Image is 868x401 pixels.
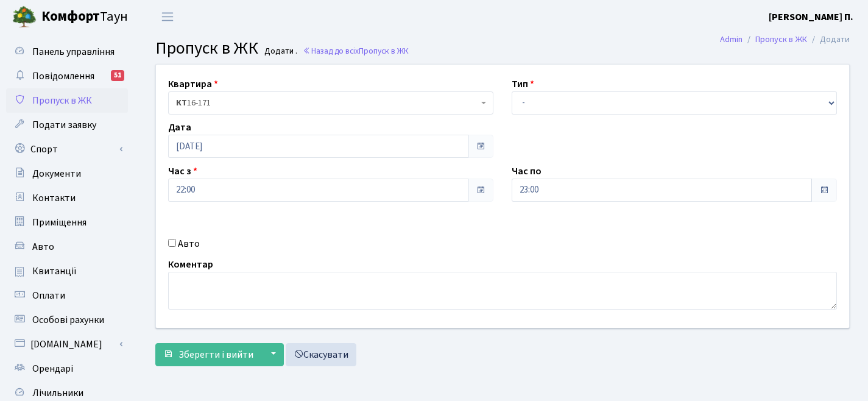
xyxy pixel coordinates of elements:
[512,164,542,179] label: Час по
[671,62,843,76] a: Голосувати
[6,40,128,64] a: Панель управління
[6,137,128,161] a: Спорт
[6,259,128,283] a: Квитанції
[286,343,356,366] a: Скасувати
[769,10,853,24] a: [PERSON_NAME] П.
[176,97,478,109] span: <b>КТ</b>&nbsp;&nbsp;&nbsp;&nbsp;16-171
[6,283,128,308] a: Оплати
[512,77,534,91] label: Тип
[32,167,81,180] span: Документи
[12,5,37,29] img: logo.png
[32,69,94,83] span: Повідомлення
[168,91,493,115] span: <b>КТ</b>&nbsp;&nbsp;&nbsp;&nbsp;16-171
[32,362,73,375] span: Орендарі
[303,45,409,57] a: Назад до всіхПропуск в ЖК
[111,70,124,81] div: 51
[178,348,253,361] span: Зберегти і вийти
[6,332,128,357] a: [DOMAIN_NAME]
[168,257,213,272] label: Коментар
[6,308,128,332] a: Особові рахунки
[32,289,65,302] span: Оплати
[155,36,258,60] span: Пропуск в ЖК
[32,313,104,327] span: Особові рахунки
[6,235,128,259] a: Авто
[6,186,128,210] a: Контакти
[6,161,128,186] a: Документи
[262,46,297,57] small: Додати .
[32,118,96,132] span: Подати заявку
[32,264,77,278] span: Квитанції
[32,94,92,107] span: Пропуск в ЖК
[359,45,409,57] span: Пропуск в ЖК
[32,216,86,229] span: Приміщення
[41,7,100,26] b: Комфорт
[168,77,218,91] label: Квартира
[168,164,197,179] label: Час з
[769,10,853,24] b: [PERSON_NAME] П.
[6,210,128,235] a: Приміщення
[658,15,855,83] div: Опитування щодо паркування в ЖК «Комфорт Таун»
[168,120,191,135] label: Дата
[6,357,128,381] a: Орендарі
[32,386,83,400] span: Лічильники
[152,7,183,27] button: Переключити навігацію
[178,236,200,251] label: Авто
[842,16,854,29] div: ×
[155,343,261,366] button: Зберегти і вийти
[32,45,115,59] span: Панель управління
[6,113,128,137] a: Подати заявку
[6,64,128,88] a: Повідомлення51
[32,240,54,254] span: Авто
[176,97,187,109] b: КТ
[32,191,76,205] span: Контакти
[6,88,128,113] a: Пропуск в ЖК
[41,7,128,27] span: Таун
